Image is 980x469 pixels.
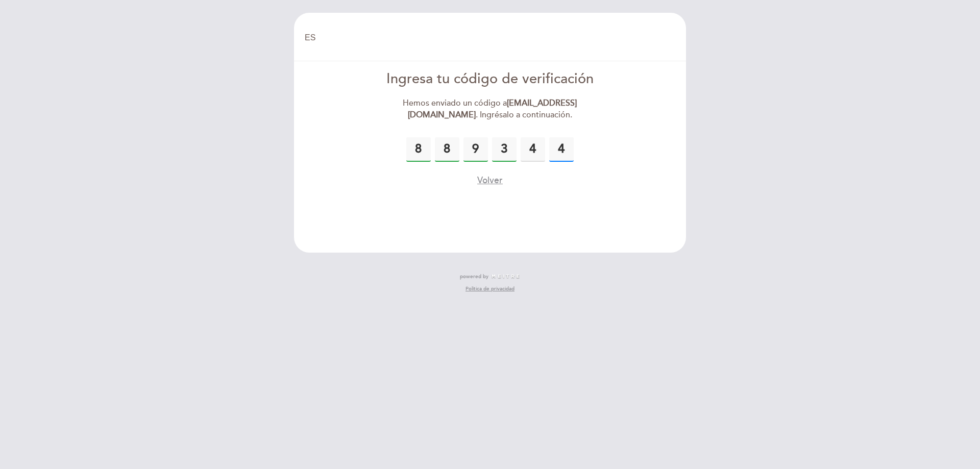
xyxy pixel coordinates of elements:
input: 0 [463,137,488,162]
input: 0 [406,137,431,162]
input: 0 [549,137,574,162]
input: 0 [521,137,545,162]
a: Política de privacidad [465,285,514,292]
img: MEITRE [491,274,520,279]
input: 0 [435,137,459,162]
button: Volver [477,174,503,187]
span: powered by [460,273,488,280]
strong: [EMAIL_ADDRESS][DOMAIN_NAME] [408,98,577,120]
input: 0 [492,137,517,162]
div: Ingresa tu código de verificación [373,69,607,89]
a: powered by [460,273,520,280]
div: Hemos enviado un código a . Ingrésalo a continuación. [373,97,607,121]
